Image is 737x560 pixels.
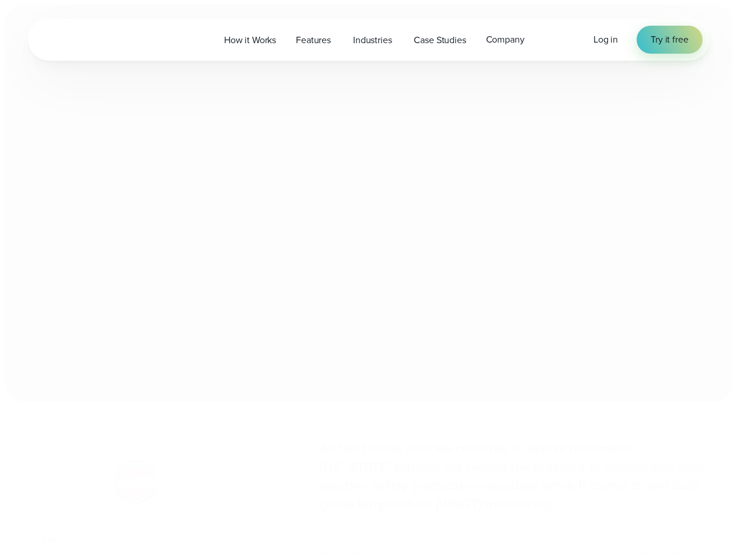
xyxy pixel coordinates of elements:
[353,33,392,47] span: Industries
[414,33,466,47] span: Case Studies
[214,28,286,52] a: How it Works
[404,28,476,52] a: Case Studies
[637,26,702,54] a: Try it free
[224,33,276,47] span: How it Works
[486,33,525,47] span: Company
[296,33,331,47] span: Features
[651,33,688,47] span: Try it free
[593,33,618,46] span: Log in
[593,33,618,47] a: Log in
